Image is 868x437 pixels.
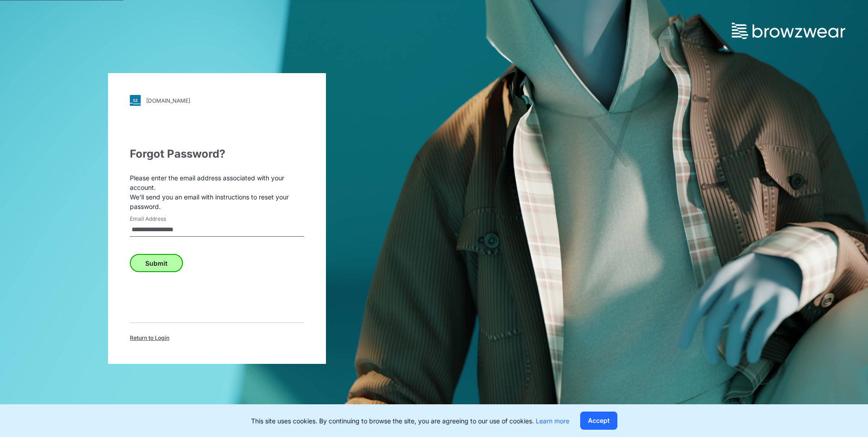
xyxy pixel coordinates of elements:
div: Forgot Password? [130,146,304,162]
button: Accept [580,412,617,430]
div: [DOMAIN_NAME] [146,97,190,104]
a: Learn more [536,417,569,425]
a: [DOMAIN_NAME] [130,95,304,106]
p: This site uses cookies. By continuing to browse the site, you are agreeing to our use of cookies. [251,416,569,426]
img: browzwear-logo.73288ffb.svg [732,23,845,39]
img: svg+xml;base64,PHN2ZyB3aWR0aD0iMjgiIGhlaWdodD0iMjgiIHZpZXdCb3g9IjAgMCAyOCAyOCIgZmlsbD0ibm9uZSIgeG... [130,95,141,106]
label: Email Address [130,215,193,223]
p: Please enter the email address associated with your account. We'll send you an email with instruc... [130,173,304,211]
span: Return to Login [130,334,169,342]
button: Submit [130,254,183,272]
